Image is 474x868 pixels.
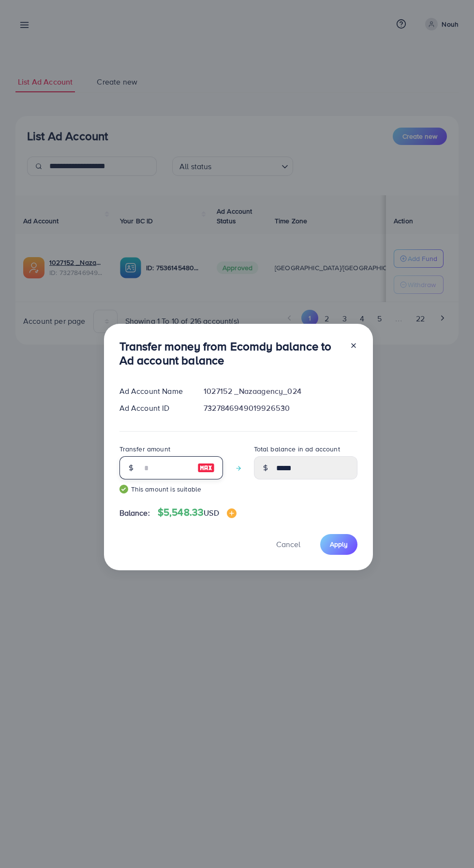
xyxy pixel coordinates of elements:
button: Apply [320,534,357,555]
label: Total balance in ad account [254,444,340,454]
div: Ad Account Name [112,386,196,397]
div: Ad Account ID [112,403,196,414]
small: This amount is suitable [119,484,223,494]
button: Cancel [264,534,312,555]
img: image [227,508,237,518]
span: USD [204,507,219,518]
span: Cancel [276,539,300,550]
span: Apply [330,539,348,549]
img: image [197,462,215,474]
div: 1027152 _Nazaagency_024 [196,386,365,397]
h3: Transfer money from Ecomdy balance to Ad account balance [119,339,342,367]
label: Transfer amount [119,444,170,454]
div: 7327846949019926530 [196,403,365,414]
h4: $5,548.33 [158,506,237,519]
img: guide [119,485,128,493]
span: Balance: [119,507,150,519]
